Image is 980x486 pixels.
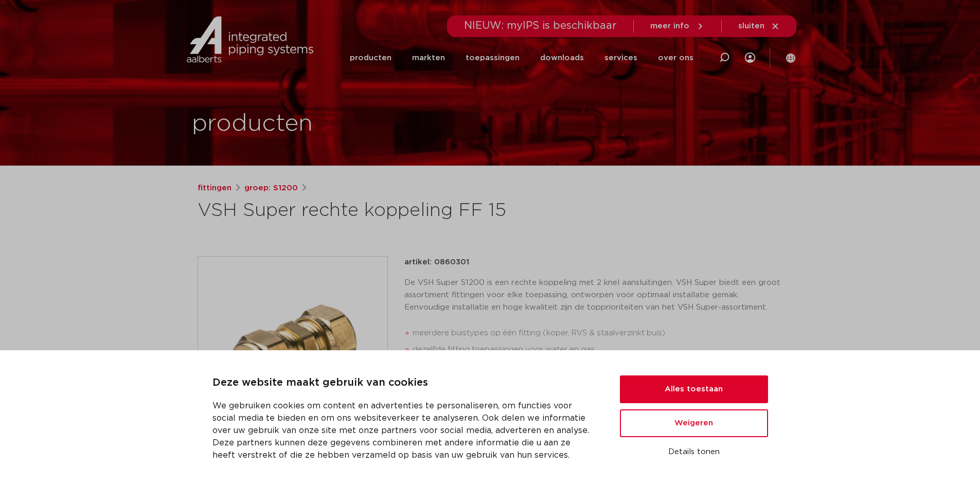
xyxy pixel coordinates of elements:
[198,182,231,194] a: fittingen
[192,107,313,140] h1: producten
[620,443,768,461] button: Details tonen
[620,409,768,437] button: Weigeren
[745,37,755,79] div: my IPS
[413,341,783,358] li: dezelfde fitting toepassingen voor water en gas
[404,256,469,268] p: artikel: 0860301
[620,375,768,403] button: Alles toestaan
[738,22,764,30] span: sluiten
[464,21,617,31] span: NIEUW: myIPS is beschikbaar
[350,37,693,79] nav: Menu
[244,182,298,194] a: groep: S1200
[212,375,595,391] p: Deze website maakt gebruik van cookies
[466,37,520,79] a: toepassingen
[540,37,584,79] a: downloads
[413,325,783,341] li: meerdere buistypes op één fitting (koper, RVS & staalverzinkt buis)
[604,37,637,79] a: services
[650,22,689,30] span: meer info
[412,37,445,79] a: markten
[198,257,387,446] img: Product Image for VSH Super rechte koppeling FF 15
[738,22,780,31] a: sluiten
[350,37,391,79] a: producten
[658,37,693,79] a: over ons
[212,400,595,461] p: We gebruiken cookies om content en advertenties te personaliseren, om functies voor social media ...
[198,199,584,223] h1: VSH Super rechte koppeling FF 15
[404,277,783,314] p: De VSH Super S1200 is een rechte koppeling met 2 knel aansluitingen. VSH Super biedt een groot as...
[650,22,705,31] a: meer info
